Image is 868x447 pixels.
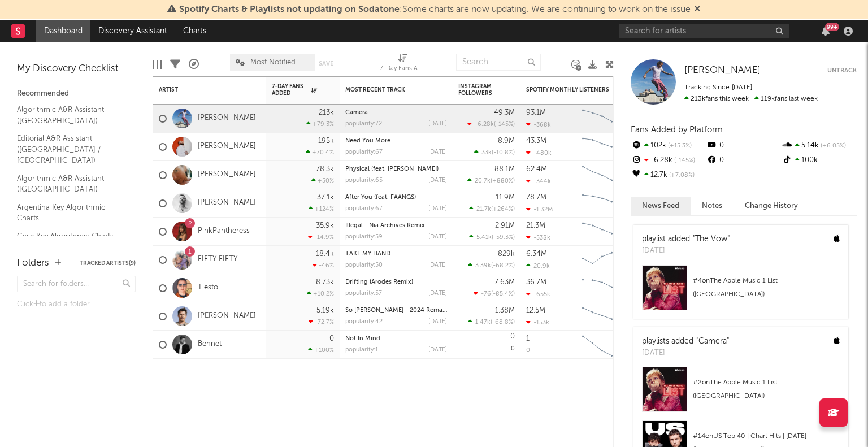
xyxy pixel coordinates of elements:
a: [PERSON_NAME] [198,311,256,321]
span: -145 % [496,121,513,128]
div: [DATE] [428,319,447,325]
div: popularity: 50 [345,262,383,268]
div: [DATE] [428,121,447,127]
span: -68.2 % [493,263,513,269]
svg: Chart title [577,274,628,302]
svg: Chart title [577,189,628,218]
div: Folders [17,257,49,270]
a: #4onThe Apple Music 1 List ([GEOGRAPHIC_DATA]) [633,265,848,319]
span: Tracking Since: [DATE] [684,84,752,91]
a: Illegal - Nia Archives Remix [345,223,425,229]
a: "Camera" [696,337,729,345]
svg: Chart title [577,302,628,331]
div: 102k [631,138,706,153]
div: 49.3M [494,109,515,116]
span: Most Notified [250,59,296,66]
div: popularity: 57 [345,290,382,297]
div: Not In Mind [345,336,447,342]
div: ( ) [474,290,515,297]
span: -76 [481,291,491,297]
div: +79.3 % [306,120,334,128]
div: Most Recent Track [345,86,430,93]
span: -6.28k [475,121,494,128]
svg: Chart title [577,161,628,189]
button: Notes [691,197,734,215]
div: -6.28k [631,153,706,168]
div: popularity: 72 [345,121,382,127]
span: 33k [481,150,492,156]
div: 7-Day Fans Added (7-Day Fans Added) [380,48,425,81]
div: 93.1M [526,109,546,116]
span: 213k fans this week [684,96,749,102]
div: 7-Day Fans Added (7-Day Fans Added) [380,62,425,76]
span: +264 % [493,206,513,212]
div: [DATE] [428,234,447,240]
div: playlist added [642,233,730,245]
div: 88.1M [494,166,515,173]
div: [DATE] [642,245,730,257]
div: ( ) [467,177,515,184]
div: 20.9k [526,262,550,270]
span: +7.08 % [667,172,695,179]
div: [DATE] [428,262,447,268]
div: 99 + [825,23,839,31]
div: 100k [782,153,857,168]
span: -68.8 % [492,319,513,326]
span: +6.05 % [819,143,846,149]
div: -538k [526,234,550,241]
div: [DATE] [428,149,447,155]
button: Untrack [827,65,857,76]
div: Camera [345,110,447,116]
svg: Chart title [577,218,628,246]
a: [PERSON_NAME] [198,198,256,208]
a: Not In Mind [345,336,380,342]
button: News Feed [631,197,691,215]
svg: Chart title [577,331,628,359]
div: 12.7k [631,168,706,183]
div: 37.1k [317,194,334,201]
div: -1.32M [526,206,553,213]
div: popularity: 67 [345,149,383,155]
button: Save [319,60,333,67]
div: [DATE] [428,177,447,184]
div: 78.7M [526,194,546,201]
span: 20.7k [475,178,491,184]
div: 0 [329,335,334,342]
div: After You (feat. FAANGS) [345,194,447,201]
div: -72.7 % [309,318,334,326]
div: +50 % [311,177,334,184]
div: -368k [526,121,551,128]
a: After You (feat. FAANGS) [345,194,416,201]
div: [DATE] [642,348,729,359]
div: Click to add a folder. [17,298,136,311]
span: 7-Day Fans Added [272,83,308,97]
a: Argentina Key Algorithmic Charts [17,201,124,224]
div: ( ) [469,205,515,212]
button: 99+ [822,27,830,36]
svg: Chart title [577,133,628,161]
div: 7.63M [494,279,515,286]
a: Bennet [198,340,222,349]
div: ( ) [474,149,515,156]
div: popularity: 42 [345,319,383,325]
a: TAKE MY HAND [345,251,390,257]
a: FIFTY FIFTY [198,255,237,264]
div: 2.91M [495,222,515,229]
div: 213k [319,109,334,116]
input: Search for artists [619,24,789,38]
div: 195k [318,137,334,145]
a: Charts [175,20,214,42]
span: +880 % [492,178,513,184]
div: So Long, Jimmy - 2024 Remaster [345,307,447,314]
div: playlists added [642,336,729,348]
div: popularity: 1 [345,347,378,353]
div: popularity: 59 [345,234,383,240]
a: [PERSON_NAME] [198,170,256,180]
button: Tracked Artists(9) [80,261,136,266]
div: 8.73k [316,279,334,286]
div: 0 [458,331,515,358]
div: 6.34M [526,250,547,258]
svg: Chart title [577,246,628,274]
span: 3.39k [475,263,491,269]
div: 43.3M [526,137,546,145]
